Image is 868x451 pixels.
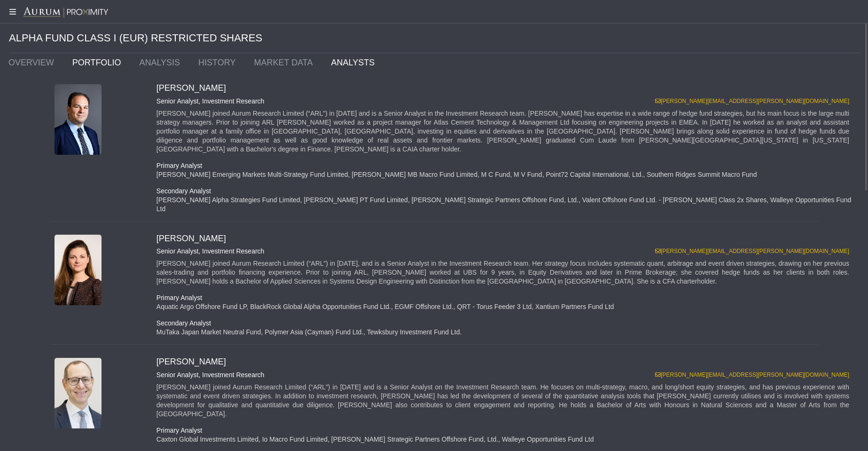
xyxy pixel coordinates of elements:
[655,372,849,378] a: [PERSON_NAME][EMAIL_ADDRESS][PERSON_NAME][DOMAIN_NAME]
[247,53,324,72] a: MARKET DATA
[156,247,854,255] h4: Senior Analyst, Investment Research
[156,259,854,286] div: [PERSON_NAME] joined Aurum Research Limited (“ARL”) in [DATE], and is a Senior Analyst in the Inv...
[191,53,247,72] a: HISTORY
[655,248,849,254] a: [PERSON_NAME][EMAIL_ADDRESS][PERSON_NAME][DOMAIN_NAME]
[149,161,861,170] div: Primary Analyst
[23,7,108,18] img: Aurum-Proximity%20white.svg
[1,53,65,72] a: OVERVIEW
[156,97,854,105] h4: Senior Analyst, Investment Research
[9,24,861,53] div: ALPHA FUND CLASS I (EUR) RESTRICTED SHARES
[156,357,854,367] h3: [PERSON_NAME]
[55,358,102,428] img: image
[55,235,102,305] img: image
[156,109,854,154] div: [PERSON_NAME] joined Aurum Research Limited (“ARL”) in [DATE] and is a Senior Analyst in the Inve...
[65,53,133,72] a: PORTFOLIO
[149,170,861,179] div: [PERSON_NAME] Emerging Markets Multi-Strategy Fund Limited, [PERSON_NAME] MB Macro Fund Limited, ...
[149,328,861,337] div: MuTaka Japan Market Neutral Fund, Polymer Asia (Cayman) Fund Ltd., Tewksbury Investment Fund Ltd.
[132,53,191,72] a: ANALYSIS
[149,319,861,328] div: Secondary Analyst
[324,53,386,72] a: ANALYSTS
[156,234,854,244] h3: [PERSON_NAME]
[149,435,861,444] div: Caxton Global Investments Limited, Io Macro Fund Limited, [PERSON_NAME] Strategic Partners Offsho...
[156,371,854,379] h4: Senior Analyst, Investment Research
[55,84,102,155] img: image
[149,302,861,311] div: Aquatic Argo Offshore Fund LP, BlackRock Global Alpha Opportunities Fund Ltd., EGMF Offshore Ltd....
[149,426,861,435] div: Primary Analyst
[156,83,854,94] h3: [PERSON_NAME]
[149,187,861,196] div: Secondary Analyst
[149,196,861,214] div: [PERSON_NAME] Alpha Strategies Fund Limited, [PERSON_NAME] PT Fund Limited, [PERSON_NAME] Strateg...
[655,98,849,104] a: [PERSON_NAME][EMAIL_ADDRESS][PERSON_NAME][DOMAIN_NAME]
[149,293,861,302] div: Primary Analyst
[156,383,854,419] div: [PERSON_NAME] joined Aurum Research Limited (“ARL”) in [DATE] and is a Senior Analyst on the Inve...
